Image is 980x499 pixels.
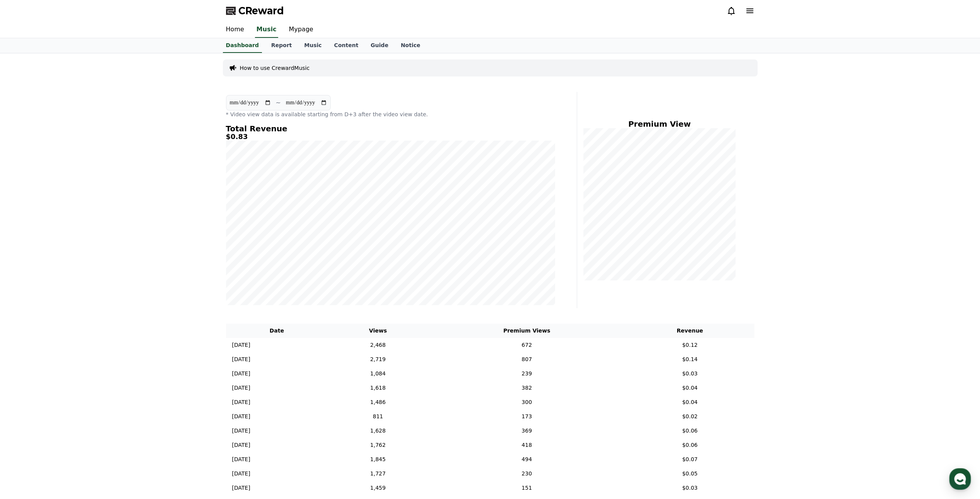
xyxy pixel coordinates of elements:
[223,38,262,53] a: Dashboard
[328,424,428,438] td: 1,628
[232,355,250,363] p: [DATE]
[428,381,625,395] td: 382
[625,467,754,481] td: $0.05
[255,22,278,38] a: Music
[428,352,625,367] td: 807
[328,352,428,367] td: 2,719
[328,338,428,352] td: 2,468
[232,341,250,349] p: [DATE]
[328,38,365,53] a: Content
[328,381,428,395] td: 1,618
[625,324,754,338] th: Revenue
[328,395,428,409] td: 1,486
[428,395,625,409] td: 300
[226,133,555,141] h5: $0.83
[238,5,284,17] span: CReward
[232,427,250,435] p: [DATE]
[364,38,394,53] a: Guide
[583,120,736,128] h4: Premium View
[226,324,328,338] th: Date
[328,324,428,338] th: Views
[283,22,319,38] a: Mypage
[428,424,625,438] td: 369
[625,409,754,424] td: $0.02
[625,481,754,495] td: $0.03
[428,338,625,352] td: 672
[265,38,298,53] a: Report
[428,438,625,452] td: 418
[625,352,754,367] td: $0.14
[232,441,250,449] p: [DATE]
[428,409,625,424] td: 173
[625,338,754,352] td: $0.12
[428,367,625,381] td: 239
[240,64,310,72] a: How to use CrewardMusic
[328,367,428,381] td: 1,084
[328,438,428,452] td: 1,762
[428,452,625,467] td: 494
[232,412,250,421] p: [DATE]
[232,484,250,492] p: [DATE]
[328,409,428,424] td: 811
[625,452,754,467] td: $0.07
[625,367,754,381] td: $0.03
[20,256,33,263] span: Home
[625,381,754,395] td: $0.04
[2,245,51,264] a: Home
[394,38,426,53] a: Notice
[625,395,754,409] td: $0.04
[276,98,281,107] p: ~
[328,481,428,495] td: 1,459
[232,398,250,406] p: [DATE]
[220,22,250,38] a: Home
[328,467,428,481] td: 1,727
[100,245,148,264] a: Settings
[625,438,754,452] td: $0.06
[232,370,250,378] p: [DATE]
[328,452,428,467] td: 1,845
[428,324,625,338] th: Premium Views
[51,245,100,264] a: Messages
[232,455,250,463] p: [DATE]
[226,124,555,133] h4: Total Revenue
[298,38,328,53] a: Music
[226,5,284,17] a: CReward
[428,467,625,481] td: 230
[232,384,250,392] p: [DATE]
[428,481,625,495] td: 151
[625,424,754,438] td: $0.06
[232,470,250,478] p: [DATE]
[114,256,133,263] span: Settings
[226,110,555,118] p: * Video view data is available starting from D+3 after the video view date.
[64,257,87,263] span: Messages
